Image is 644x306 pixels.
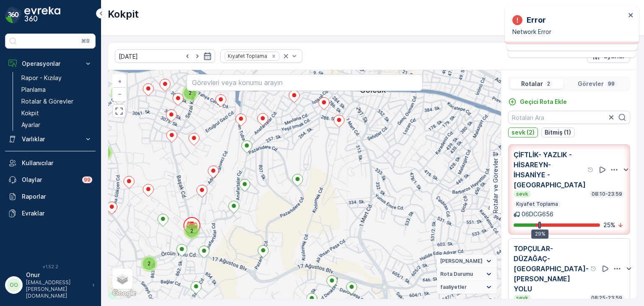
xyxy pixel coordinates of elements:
p: Planlama [21,86,46,94]
a: Planlama [18,84,96,96]
p: Bitmiş (1) [545,128,571,137]
div: 2 [182,85,199,101]
summary: Rota Durumu [437,268,497,281]
span: v 1.52.2 [5,264,96,269]
p: 08:10-23:59 [591,191,623,197]
div: 29% [532,229,549,239]
p: sevk [515,295,529,301]
a: Bu bölgeyi Google Haritalar'da açın (yeni pencerede açılır) [110,288,138,299]
input: Rotaları Ara [508,111,630,124]
p: 25 % [603,221,615,229]
button: Operasyonlar [5,55,96,72]
span: Rota Durumu [440,271,473,277]
img: Google [110,288,138,299]
summary: [PERSON_NAME] [437,255,497,268]
a: Rotalar & Görevler [18,96,96,107]
img: logo_dark-DEwI_e13.png [24,7,60,23]
p: Kokpit [108,8,139,21]
p: Görevler [578,80,604,88]
div: Remove Kıyafet Toplama [269,53,278,60]
p: 08:25-23:59 [590,295,623,301]
span: + [118,78,122,85]
p: [EMAIL_ADDRESS][PERSON_NAME][DOMAIN_NAME] [26,279,88,299]
p: 2 [546,80,551,87]
p: Geçici Rota Ekle [520,98,567,106]
div: 2 [141,255,158,272]
div: Yardım Araç İkonu [590,265,597,272]
a: Evraklar [5,205,96,222]
p: Rotalar & Görevler [21,97,73,106]
button: Varlıklar [5,131,96,148]
button: OOOnur[EMAIL_ADDRESS][PERSON_NAME][DOMAIN_NAME] [5,271,96,299]
p: Rotalar [521,80,543,88]
p: Olaylar [22,176,77,184]
span: − [118,90,122,97]
p: 99 [84,176,91,183]
p: Varlıklar [22,135,79,143]
div: OO [7,278,21,292]
span: [PERSON_NAME] [440,258,483,265]
p: ⌘B [81,38,90,44]
p: sevk (2) [512,128,535,137]
a: Raporlar [5,188,96,205]
a: Ayarlar [18,119,96,131]
a: Yakınlaştır [113,75,126,88]
input: Görevleri veya konumu arayın [187,74,422,91]
div: 2 [111,85,127,101]
input: dd/mm/yyyy [115,49,215,63]
summary: faaliyetler [437,281,497,294]
p: sevk [515,191,529,197]
p: Evraklar [22,209,92,218]
a: Kokpit [18,107,96,119]
button: Bitmiş (1) [541,127,574,137]
a: Layers [113,270,132,288]
div: Kıyafet Toplama [225,52,268,60]
p: TOPÇULAR-DÜZAĞAÇ-[GEOGRAPHIC_DATA]-[PERSON_NAME] YOLU [514,244,589,294]
div: Yardım Araç İkonu [587,166,594,173]
p: Rotalar ve Görevler [491,158,500,213]
p: Ayarlar [21,121,40,129]
p: Operasyonlar [22,60,79,68]
button: close [628,12,634,20]
p: Kıyafet Toplama [515,201,559,207]
span: 2 [148,260,151,267]
p: Network Error [512,28,626,36]
a: Geçici Rota Ekle [508,98,567,106]
p: Kokpit [21,109,39,117]
button: sevk (2) [508,127,538,137]
p: Raporlar [22,192,92,201]
p: 99 [607,80,615,87]
p: ÇİFTLİK- YAZLIK -HİSAREYN- İHSANİYE -[GEOGRAPHIC_DATA] [514,150,586,190]
div: 2 [184,223,200,239]
span: faaliyetler [440,284,467,290]
p: Onur [26,271,88,279]
p: 06DCG656 [522,210,553,218]
span: 2 [189,90,192,96]
a: Kullanıcılar [5,155,96,171]
p: Kullanıcılar [22,159,92,167]
a: Olaylar99 [5,171,96,188]
span: 2 [190,228,193,234]
img: logo [5,7,22,23]
p: Rapor - Kızılay [21,74,62,82]
a: Rapor - Kızılay [18,72,96,84]
a: Uzaklaştır [113,88,126,100]
p: Error [527,14,546,26]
